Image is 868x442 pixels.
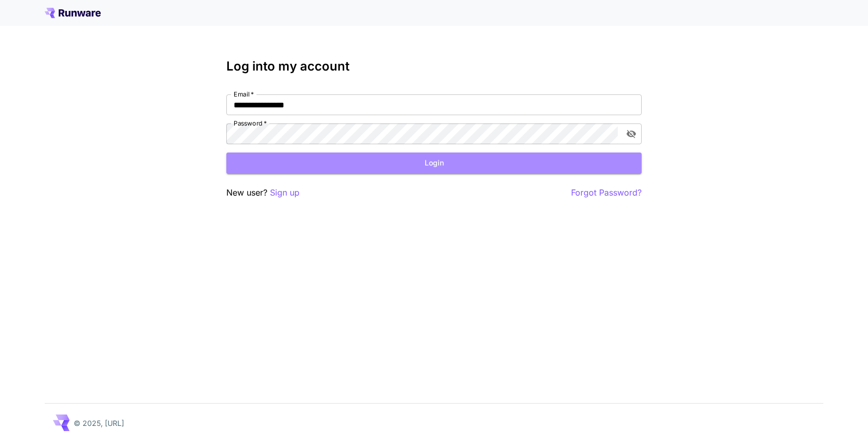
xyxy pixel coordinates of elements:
[226,153,642,174] button: Login
[226,186,300,199] p: New user?
[226,59,642,74] h3: Log into my account
[234,119,267,128] label: Password
[622,125,641,143] button: toggle password visibility
[571,186,642,199] button: Forgot Password?
[234,90,254,99] label: Email
[74,418,124,429] p: © 2025, [URL]
[270,186,300,199] button: Sign up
